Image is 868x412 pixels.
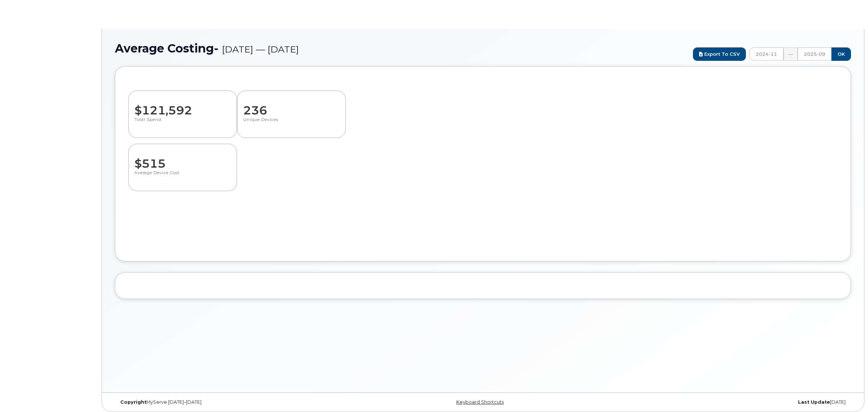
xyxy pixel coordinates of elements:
input: OK [831,47,851,61]
dd: $121,592 [134,97,230,117]
div: MyServe [DATE]–[DATE] [115,399,360,405]
a: Export to CSV [693,47,746,61]
dd: 236 [243,97,339,117]
dd: $515 [134,150,231,170]
span: [DATE] — [DATE] [222,44,299,55]
a: Keyboard Shortcuts [456,399,504,405]
span: Average Costing [115,42,299,55]
input: TO [798,47,832,60]
strong: Last Update [798,399,830,405]
span: - [214,41,219,55]
div: — [784,47,798,61]
div: [DATE] [606,399,851,405]
p: Total Spend [134,117,230,130]
input: FROM [749,47,784,60]
p: Average Device Cost [134,170,231,183]
strong: Copyright [120,399,146,405]
p: Unique Devices [243,117,339,130]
